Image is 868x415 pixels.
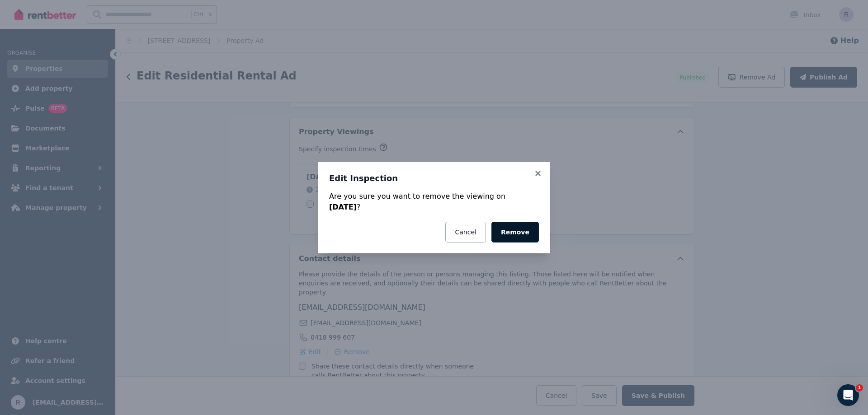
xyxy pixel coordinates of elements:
[329,203,357,211] strong: [DATE]
[329,191,539,213] div: Are you sure you want to remove the viewing on ?
[856,384,863,392] span: 1
[445,222,486,242] button: Cancel
[491,222,539,242] button: Remove
[837,384,859,406] iframe: Intercom live chat
[329,173,539,184] h3: Edit Inspection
